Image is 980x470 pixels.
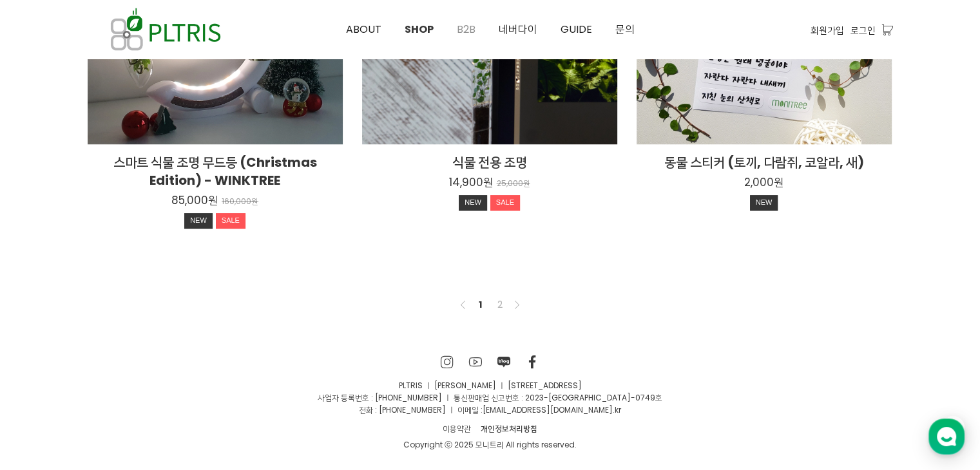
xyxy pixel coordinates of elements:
[166,363,247,395] a: 설정
[88,391,893,404] p: 사업자 등록번호 : [PHONE_NUMBER] ㅣ 통신판매업 신고번호 : 2023-[GEOGRAPHIC_DATA]-0749호
[604,1,646,59] a: 문의
[850,23,876,37] a: 로그인
[476,421,543,436] a: 개인정보처리방침
[637,153,892,171] h2: 동물 스티커 (토끼, 다람쥐, 코알라, 새)
[184,213,213,229] div: NEW
[459,195,487,211] div: NEW
[222,197,258,207] p: 160,000원
[637,153,892,214] a: 동물 스티커 (토끼, 다람쥐, 코알라, 새) 2,000원 NEW
[118,383,133,393] span: 대화
[750,195,778,211] div: NEW
[405,22,434,37] span: SHOP
[449,175,493,189] p: 14,900원
[438,421,476,436] a: 이용약관
[615,22,635,37] span: 문의
[88,438,893,451] div: Copyright ⓒ 2025 모니트리 All rights reserved.
[811,23,844,37] a: 회원가입
[334,1,393,59] a: ABOUT
[88,379,893,391] p: PLTRIS ㅣ [PERSON_NAME] ㅣ [STREET_ADDRESS]
[41,382,48,393] span: 홈
[171,193,218,207] p: 85,000원
[457,22,476,37] span: B2B
[483,404,613,415] a: [EMAIL_ADDRESS][DOMAIN_NAME]
[549,1,604,59] a: GUIDE
[492,297,508,312] a: 2
[4,363,85,395] a: 홈
[88,404,893,416] p: 전화 : [PHONE_NUMBER] ㅣ 이메일 : .kr
[473,297,488,312] a: 1
[88,153,343,232] a: 스마트 식물 조명 무드등 (Christmas Edition) - WINKTREE 85,000원 160,000원 NEWSALE
[490,195,520,211] div: SALE
[362,153,617,171] h2: 식물 전용 조명
[216,213,245,229] div: SALE
[393,1,445,59] a: SHOP
[487,1,549,59] a: 네버다이
[85,363,166,395] a: 대화
[744,175,783,189] p: 2,000원
[362,153,617,214] a: 식물 전용 조명 14,900원 25,000원 NEWSALE
[346,22,381,37] span: ABOUT
[445,1,487,59] a: B2B
[199,382,215,393] span: 설정
[561,22,592,37] span: GUIDE
[497,179,530,189] p: 25,000원
[88,153,343,189] h2: 스마트 식물 조명 무드등 (Christmas Edition) - WINKTREE
[499,22,537,37] span: 네버다이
